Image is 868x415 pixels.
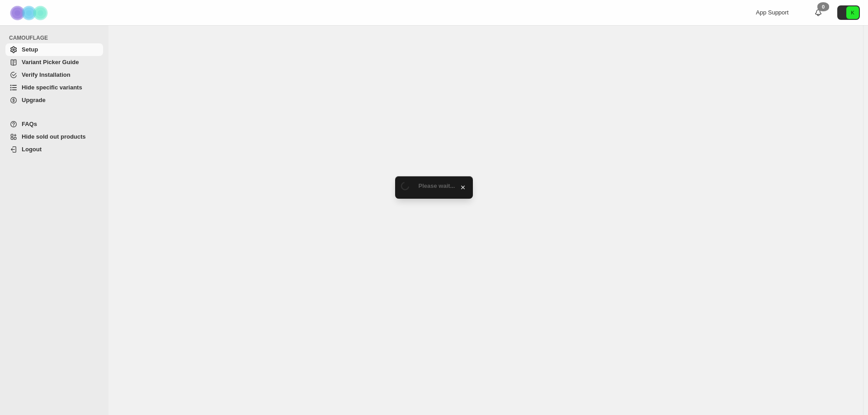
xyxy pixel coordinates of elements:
div: 0 [817,2,829,11]
a: 0 [814,8,823,17]
button: Avatar with initials K [837,5,860,20]
span: Verify Installation [22,71,71,78]
span: Avatar with initials K [846,6,859,19]
span: App Support [756,9,788,16]
span: Logout [22,146,42,153]
img: Camouflage [7,0,52,25]
a: FAQs [5,118,103,131]
span: Upgrade [22,97,46,103]
a: Variant Picker Guide [5,56,103,69]
span: Hide sold out products [22,133,86,140]
a: Verify Installation [5,69,103,81]
span: Hide specific variants [22,84,82,91]
span: CAMOUFLAGE [9,34,104,42]
a: Logout [5,143,103,156]
text: K [851,10,854,15]
span: Variant Picker Guide [22,59,79,65]
span: Setup [22,46,38,53]
span: FAQs [22,121,37,127]
a: Hide specific variants [5,81,103,94]
a: Upgrade [5,94,103,107]
a: Hide sold out products [5,131,103,143]
span: Please wait... [419,182,455,189]
a: Setup [5,43,103,56]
